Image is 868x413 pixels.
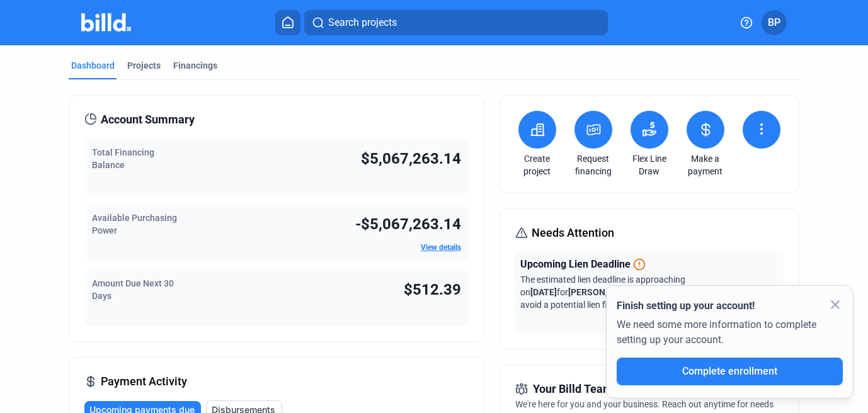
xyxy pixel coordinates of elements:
[682,365,777,377] span: Complete enrollment
[520,274,778,310] span: The estimated lien deadline is approaching on for . Contact us to avoid a potential lien filing.
[683,152,728,178] a: Make a payment
[568,287,721,297] span: [PERSON_NAME] Construction Project
[530,287,557,297] span: [DATE]
[532,224,614,242] span: Needs Attention
[404,281,461,298] span: $512.39
[627,152,671,178] a: Flex Line Draw
[101,373,187,390] span: Payment Activity
[355,215,461,233] span: -$5,067,263.14
[328,15,397,30] span: Search projects
[304,10,608,35] button: Search projects
[571,152,615,178] a: Request financing
[173,59,217,72] div: Financings
[617,358,843,385] button: Complete enrollment
[361,150,461,167] span: $5,067,263.14
[92,147,154,170] span: Total Financing Balance
[101,111,195,128] span: Account Summary
[515,152,559,178] a: Create project
[71,59,115,72] div: Dashboard
[92,213,177,235] span: Available Purchasing Power
[617,298,843,314] div: Finish setting up your account!
[768,15,780,30] span: BP
[92,278,174,301] span: Amount Due Next 30 Days
[421,243,461,252] a: View details
[533,380,613,398] span: Your Billd Team
[127,59,161,72] div: Projects
[762,10,787,35] button: BP
[617,314,843,358] div: We need some more information to complete setting up your account.
[520,257,631,272] span: Upcoming Lien Deadline
[81,13,131,31] img: Billd Company Logo
[828,297,843,312] mat-icon: close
